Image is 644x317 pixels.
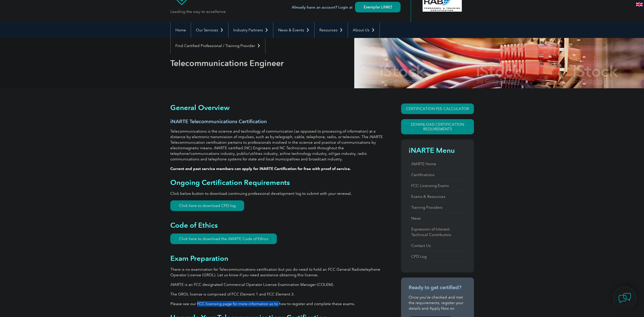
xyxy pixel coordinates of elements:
h3: iNARTE Telecommunications Certification [170,118,383,125]
a: Home [171,22,191,38]
p: Telecommunications is the science and technology of communication (as opposed to processing of in... [170,129,383,162]
a: News [409,213,466,224]
img: open_square.png [389,6,392,8]
a: Resources [315,22,348,38]
a: Click here to download CPD log [170,200,244,211]
p: Click below button to download continuing professional development log to submit with your renewal. [170,191,383,196]
a: Exams & Resources [409,191,466,202]
a: FCC Licensing Exams [409,180,466,191]
a: Find Certified Professional / Training Provider [171,38,265,54]
a: Industry Partners [228,22,273,38]
a: About Us [348,22,380,38]
h2: Exam Preparation [170,254,383,262]
img: en [636,2,642,7]
p: The GROL license is comprised of FCC Element 1 and FCC Element 3. [170,291,383,297]
a: iNARTE Home [409,159,466,169]
a: Training Providers [409,202,466,213]
p: Once you’ve checked and met the requirements, register your details and Apply Now on [409,294,466,311]
h1: Telecommunications Engineer [170,58,365,68]
a: Expression of Interest:Technical Contributors [409,224,466,240]
a: Download Certification Requirements [401,119,474,134]
a: CPD Log [409,251,466,262]
a: Exemplar LINK [355,2,401,12]
a: News & Events [273,22,314,38]
p: Leading the way to excellence [170,9,226,14]
h3: Ready to get certified? [409,284,466,291]
p: Please see our FCC licensing page for more information as to how to register and complete these e... [170,301,383,307]
h3: Already have an account? Login at [292,4,401,11]
h2: Ongoing Certification Requirements [170,178,383,186]
a: Certifications [409,170,466,180]
a: Click here to download the iNARTE Code of Ethics [170,234,277,244]
h2: iNARTE Menu [409,146,466,154]
a: CERTIFICATION FEE CALCULATOR [401,103,474,114]
a: Our Services [191,22,228,38]
a: Contact Us [409,240,466,251]
img: contact-chat.png [618,292,631,304]
p: There is no examination for Telecommunications certification but you do need to hold an FCC Gener... [170,267,383,278]
h2: Code of Ethics [170,221,383,229]
h2: General Overview [170,103,383,112]
strong: Current and past service members can apply for iNARTE Certification for free with proof of service. [170,166,351,171]
p: iNARTE is an FCC designated Commercial Operator License Examination Manager (COLEM). [170,282,383,287]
